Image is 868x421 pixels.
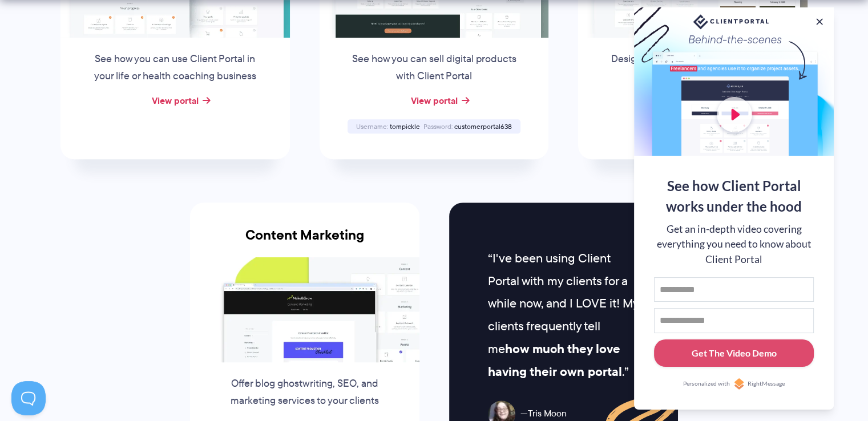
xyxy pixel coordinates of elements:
[423,122,453,131] span: Password
[190,227,419,257] h3: Content Marketing
[654,378,814,390] a: Personalized withRightMessage
[410,94,457,107] a: View portal
[733,378,745,390] img: Personalized with RightMessage
[356,122,388,131] span: Username
[488,247,639,383] p: I've been using Client Portal with my clients for a while now, and I LOVE it! My clients frequent...
[683,379,730,388] span: Personalized with
[654,339,814,367] button: Get The Video Demo
[218,375,391,410] p: Offer blog ghostwriting, SEO, and marketing services to your clients
[654,222,814,267] div: Get an in-depth video covering everything you need to know about Client Portal
[454,122,512,131] span: customerportal638
[11,381,46,415] iframe: Toggle Customer Support
[606,51,780,85] p: Design and sell custom furniture with Client Portal
[347,51,520,85] p: See how you can sell digital products with Client Portal
[748,379,785,388] span: RightMessage
[488,339,622,381] strong: how much they love having their own portal
[152,94,199,107] a: View portal
[390,122,420,131] span: tompickle
[654,176,814,217] div: See how Client Portal works under the hood
[692,346,777,360] div: Get The Video Demo
[88,51,262,85] p: See how you can use Client Portal in your life or health coaching business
